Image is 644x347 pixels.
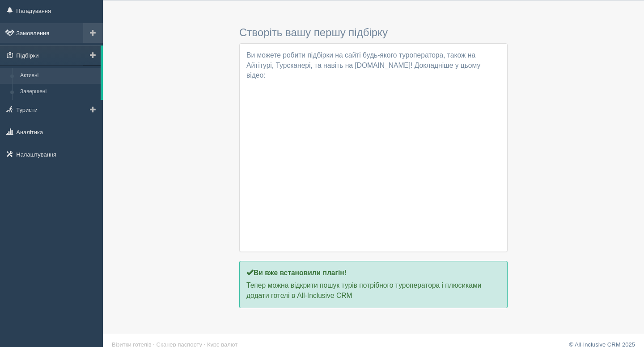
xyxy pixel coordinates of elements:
p: Ви можете робити підбірки на сайті будь-якого туроператора, також на Айтітурі, Турсканері, та нав... [246,50,500,81]
a: Завершені [16,84,101,100]
a: Активні [16,68,101,84]
h3: Створіть вашу першу підбірку [239,27,508,38]
p: Ви вже встановили плагін! [246,268,500,278]
p: Тепер можна відкрити пошук турів потрібного туроператора і плюсиками додати готелі в All-Inclusiv... [246,281,500,301]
